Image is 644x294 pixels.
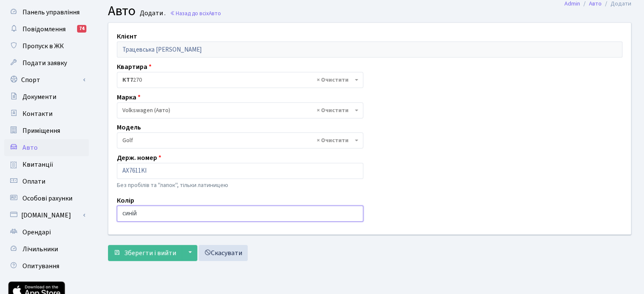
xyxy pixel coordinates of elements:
[22,126,60,135] span: Приміщення
[22,8,80,17] span: Панель управління
[122,106,353,115] span: Volkswagen (Авто)
[122,136,353,145] span: Golf
[4,139,89,156] a: Авто
[108,245,182,261] button: Зберегти і вийти
[22,25,66,34] span: Повідомлення
[22,143,38,152] span: Авто
[4,105,89,122] a: Контакти
[4,55,89,71] a: Подати заявку
[170,9,221,17] a: Назад до всіхАвто
[117,132,363,148] span: Golf
[22,194,72,203] span: Особові рахунки
[4,258,89,275] a: Опитування
[4,207,89,224] a: [DOMAIN_NAME]
[117,102,363,118] span: Volkswagen (Авто)
[22,160,53,169] span: Квитанції
[4,71,89,88] a: Спорт
[124,248,176,258] span: Зберегти і вийти
[4,88,89,105] a: Документи
[4,190,89,207] a: Особові рахунки
[117,153,161,163] label: Держ. номер
[317,76,348,84] span: Видалити всі елементи
[4,4,89,21] a: Панель управління
[117,181,363,190] p: Без пробілів та "лапок", тільки латиницею
[209,9,221,17] span: Авто
[22,228,51,237] span: Орендарі
[122,76,133,84] b: КТ7
[138,9,166,17] small: Додати .
[22,177,45,186] span: Оплати
[108,1,135,21] span: Авто
[22,58,67,68] span: Подати заявку
[77,25,86,33] div: 74
[22,92,56,102] span: Документи
[117,72,363,88] span: <b>КТ7</b>&nbsp;&nbsp;&nbsp;270
[117,195,134,206] label: Колір
[117,163,363,179] input: AA0001AA
[122,76,353,84] span: <b>КТ7</b>&nbsp;&nbsp;&nbsp;270
[117,31,137,41] label: Клієнт
[4,224,89,241] a: Орендарі
[22,109,53,118] span: Контакти
[117,62,152,72] label: Квартира
[117,92,141,102] label: Марка
[22,41,64,51] span: Пропуск в ЖК
[4,173,89,190] a: Оплати
[117,122,141,132] label: Модель
[317,106,348,115] span: Видалити всі елементи
[4,21,89,38] a: Повідомлення74
[4,122,89,139] a: Приміщення
[199,245,248,261] a: Скасувати
[317,136,348,145] span: Видалити всі елементи
[4,38,89,55] a: Пропуск в ЖК
[22,261,59,271] span: Опитування
[4,241,89,258] a: Лічильники
[22,245,58,254] span: Лічильники
[4,156,89,173] a: Квитанції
